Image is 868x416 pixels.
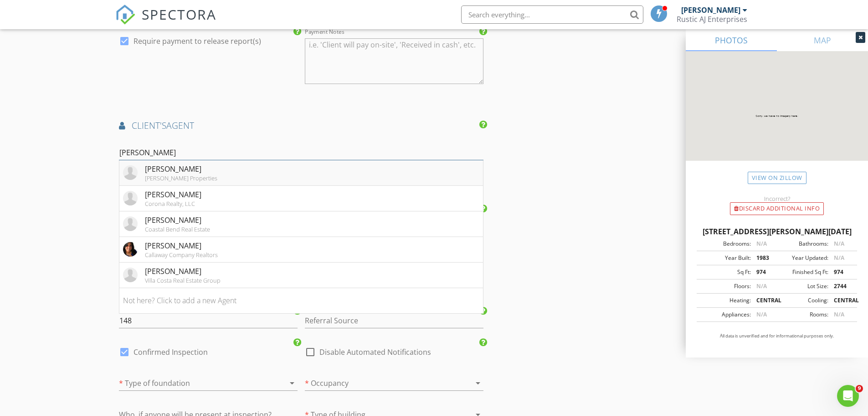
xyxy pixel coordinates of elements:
[837,385,859,407] iframe: Intercom live chat
[777,296,828,305] div: Cooling:
[287,378,298,389] i: arrow_drop_down
[123,165,138,180] img: default-user-f0147aede5fd5fa78ca7ade42f37bd4542148d508eef1c3d3ea960f66861d68b.jpg
[777,254,828,262] div: Year Updated:
[123,268,138,282] img: default-user-f0147aede5fd5fa78ca7ade42f37bd4542148d508eef1c3d3ea960f66861d68b.jpg
[142,5,216,24] span: SPECTORA
[145,277,221,284] div: Villa Costa Real Estate Group
[677,15,747,24] div: Rustic AJ Enterprises
[828,282,854,290] div: 2744
[777,240,828,248] div: Bathrooms:
[699,240,751,248] div: Bedrooms:
[751,268,777,276] div: 974
[681,5,740,15] div: [PERSON_NAME]
[777,282,828,290] div: Lot Size:
[123,242,138,257] img: jpeg
[461,5,643,24] input: Search everything...
[145,226,210,233] div: Coastal Bend Real Estate
[699,311,751,319] div: Appliances:
[699,282,751,290] div: Floors:
[756,311,767,318] span: N/A
[123,216,138,231] img: default-user-f0147aede5fd5fa78ca7ade42f37bd4542148d508eef1c3d3ea960f66861d68b.jpg
[686,29,777,51] a: PHOTOS
[748,172,806,184] a: View on Zillow
[777,268,828,276] div: Finished Sq Ft:
[777,29,868,51] a: MAP
[145,240,218,251] div: [PERSON_NAME]
[686,51,868,183] img: streetview
[756,240,767,247] span: N/A
[119,288,483,314] li: Not here? Click to add a new Agent
[777,311,828,319] div: Rooms:
[145,251,218,258] div: Callaway Company Realtors
[145,174,217,182] div: [PERSON_NAME] Properties
[834,311,844,318] span: N/A
[699,268,751,276] div: Sq Ft:
[115,5,135,25] img: The Best Home Inspection Software - Spectora
[473,378,483,389] i: arrow_drop_down
[145,266,221,277] div: [PERSON_NAME]
[699,254,751,262] div: Year Built:
[123,191,138,205] img: default-user-f0147aede5fd5fa78ca7ade42f37bd4542148d508eef1c3d3ea960f66861d68b.jpg
[119,120,484,132] h4: AGENT
[145,163,217,174] div: [PERSON_NAME]
[145,189,201,200] div: [PERSON_NAME]
[697,333,857,339] p: All data is unverified and for informational purposes only.
[119,145,484,160] input: Search for an Agent
[699,296,751,305] div: Heating:
[145,215,210,226] div: [PERSON_NAME]
[856,385,863,392] span: 9
[319,348,431,357] label: Disable Automated Notifications
[686,195,868,202] div: Incorrect?
[134,348,208,357] label: Confirmed Inspection
[730,202,824,215] div: Discard Additional info
[134,37,261,46] label: Require payment to release report(s)
[828,296,854,305] div: CENTRAL
[751,296,777,305] div: CENTRAL
[145,200,201,207] div: Corona Realty, LLC
[305,313,483,328] input: Referral Source
[756,282,767,290] span: N/A
[132,119,166,132] span: client's
[828,268,854,276] div: 974
[115,12,216,32] a: SPECTORA
[751,254,777,262] div: 1983
[834,254,844,262] span: N/A
[834,240,844,247] span: N/A
[697,226,857,237] div: [STREET_ADDRESS][PERSON_NAME][DATE]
